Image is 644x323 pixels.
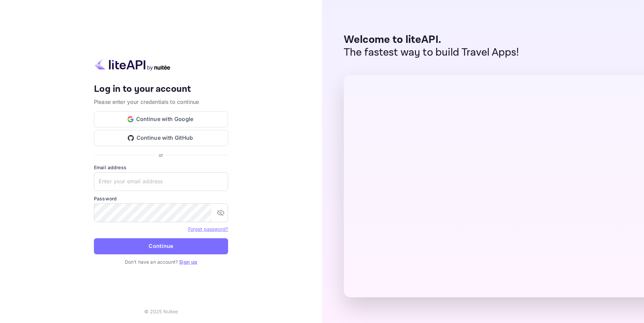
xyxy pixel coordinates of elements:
label: Password [94,195,228,202]
p: or [159,151,163,158]
p: © 2025 Nuitee [144,308,178,315]
h4: Log in to your account [94,83,228,95]
label: Email address [94,164,228,171]
a: Forget password? [188,226,228,232]
p: Don't have an account? [94,258,228,265]
input: Enter your email address [94,172,228,191]
p: Welcome to liteAPI. [344,34,519,46]
a: Forget password? [188,225,228,232]
button: toggle password visibility [214,206,227,219]
button: Continue [94,238,228,254]
img: liteapi [94,58,171,71]
a: Sign up [179,259,197,265]
p: The fastest way to build Travel Apps! [344,46,519,59]
button: Continue with GitHub [94,130,228,146]
p: Please enter your credentials to continue [94,98,228,106]
button: Continue with Google [94,111,228,127]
